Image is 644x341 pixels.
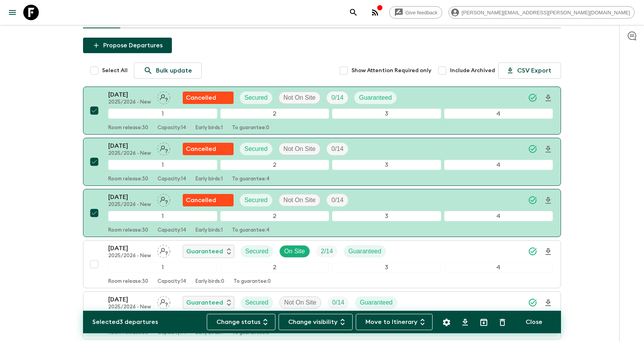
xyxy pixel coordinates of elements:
div: Not On Site [279,296,322,309]
p: Guaranteed [348,247,381,256]
p: 2025/2026 - New [108,151,151,157]
p: Guaranteed [186,247,223,256]
span: Assign pack leader [157,196,170,202]
p: Secured [245,247,268,256]
div: 4 [444,262,553,272]
svg: Download Onboarding [544,298,553,308]
p: Guaranteed [360,298,393,307]
button: Delete [495,315,510,330]
p: Room release: 30 [108,279,148,285]
div: Flash Pack cancellation [183,194,234,206]
div: 3 [332,262,441,272]
p: Not On Site [284,298,317,307]
div: 4 [444,211,553,221]
button: Change visibility [279,314,353,330]
p: Secured [244,144,268,154]
p: 2025/2026 - New [108,202,151,208]
p: Bulk update [156,66,192,75]
button: [DATE]2025/2026 - NewAssign pack leaderGuaranteedSecuredNot On SiteTrip FillGuaranteed1234Room re... [83,291,561,339]
a: Bulk update [134,62,202,79]
div: 2 [220,211,329,221]
p: [DATE] [108,192,151,202]
div: Trip Fill [327,296,349,309]
p: [DATE] [108,90,151,99]
p: Secured [244,196,268,205]
div: Not On Site [279,194,321,206]
span: Give feedback [401,10,442,16]
div: Secured [240,143,272,155]
div: Flash Pack cancellation [183,92,234,104]
button: Change status [207,314,275,330]
div: Trip Fill [316,245,338,258]
p: Room release: 30 [108,176,148,182]
span: Assign pack leader [157,247,170,253]
p: Room release: 30 [108,227,148,234]
p: Guaranteed [359,93,392,102]
div: Trip Fill [327,92,348,104]
span: Assign pack leader [157,145,170,151]
p: 0 / 14 [331,144,343,154]
div: 4 [444,160,553,170]
svg: Download Onboarding [544,93,553,103]
button: CSV Export [498,62,561,79]
p: 2025/2026 - New [108,304,151,310]
span: Assign pack leader [157,298,170,305]
span: Assign pack leader [157,93,170,100]
p: Cancelled [186,196,216,205]
div: 2 [220,109,329,119]
p: Selected 3 departures [92,317,158,327]
button: Propose Departures [83,38,172,53]
p: 0 / 14 [331,93,343,102]
button: Move to Itinerary [356,314,433,330]
span: Include Archived [450,67,495,74]
button: [DATE]2025/2026 - NewAssign pack leaderFlash Pack cancellationSecuredNot On SiteTrip FillGuarante... [83,87,561,135]
div: 4 [444,109,553,119]
div: [PERSON_NAME][EMAIL_ADDRESS][PERSON_NAME][DOMAIN_NAME] [448,6,635,19]
div: Secured [240,92,272,104]
p: Guaranteed [186,298,223,307]
svg: Synced Successfully [528,144,537,154]
p: [DATE] [108,141,151,151]
span: Show Attention Required only [351,67,431,74]
p: Room release: 30 [108,125,148,131]
div: Not On Site [279,143,321,155]
div: 3 [332,109,441,119]
div: 2 [220,262,329,272]
p: 2025/2026 - New [108,99,151,106]
div: 1 [108,211,217,221]
svg: Download Onboarding [544,196,553,205]
button: [DATE]2025/2026 - NewAssign pack leaderGuaranteedSecuredOn SiteTrip FillGuaranteed1234Room releas... [83,240,561,288]
button: [DATE]2025/2026 - NewAssign pack leaderFlash Pack cancellationSecuredNot On SiteTrip Fill1234Room... [83,189,561,237]
p: Cancelled [186,93,216,102]
p: 2025/2026 - New [108,253,151,259]
a: Give feedback [389,6,442,19]
div: 1 [108,262,217,272]
p: Not On Site [284,144,316,154]
p: Capacity: 14 [158,176,186,182]
p: Early birds: 1 [196,125,223,131]
p: 0 / 14 [331,196,343,205]
p: [DATE] [108,295,151,304]
button: Download CSV [457,315,473,330]
svg: Synced Successfully [528,298,537,307]
button: [DATE]2025/2026 - NewAssign pack leaderFlash Pack cancellationSecuredNot On SiteTrip Fill1234Room... [83,138,561,186]
div: Trip Fill [327,194,348,206]
div: On Site [279,245,310,258]
div: Flash Pack cancellation [183,143,234,155]
p: On Site [284,247,305,256]
p: 2 / 14 [321,247,333,256]
p: Cancelled [186,144,216,154]
span: Select All [102,67,128,74]
button: search adventures [346,5,361,20]
p: Early birds: 1 [196,227,223,234]
div: Trip Fill [327,143,348,155]
svg: Download Onboarding [544,145,553,154]
div: 1 [108,109,217,119]
p: Secured [245,298,268,307]
p: To guarantee: 0 [234,279,271,285]
button: Settings [439,315,454,330]
div: Secured [241,296,273,309]
svg: Synced Successfully [528,196,537,205]
p: Not On Site [284,196,316,205]
svg: Download Onboarding [544,247,553,256]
